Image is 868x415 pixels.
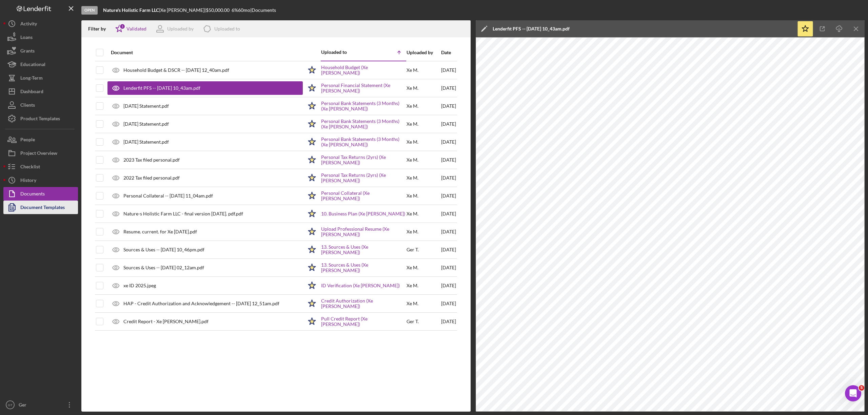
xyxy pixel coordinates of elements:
a: Personal Collateral (Xe [PERSON_NAME]) [321,190,406,201]
div: [DATE] [441,205,456,222]
a: Educational [3,58,78,71]
div: [DATE] [441,98,456,115]
button: Document Templates [3,201,78,214]
a: 13. Sources & Uses (Xe [PERSON_NAME]) [321,244,406,255]
div: Date [441,50,456,55]
a: Personal Tax Returns (2yrs) (Xe [PERSON_NAME]) [321,154,406,165]
a: 10. Business Plan (Xe [PERSON_NAME]) [321,211,405,216]
a: Grants [3,44,78,58]
a: ID Verification (Xe [PERSON_NAME]) [321,283,400,288]
div: [DATE] [441,169,456,186]
div: Xe M . [407,175,418,181]
button: Activity [3,17,78,30]
button: People [3,133,78,146]
div: 6 % [232,7,238,13]
div: [DATE] [441,62,456,79]
div: Activity [20,17,37,32]
a: 13. Sources & Uses (Xe [PERSON_NAME]) [321,262,406,273]
button: Project Overview [3,146,78,160]
div: 2022 Tax filed personal.pdf [123,175,180,181]
a: Pull Credit Report (Xe [PERSON_NAME]) [321,316,406,327]
div: Xe M . [407,229,418,234]
div: 2023 Tax filed personal.pdf [123,157,180,163]
div: Ger T . [407,319,419,324]
button: Clients [3,98,78,112]
div: Nature-s Holistic Farm LLC - final version [DATE]. pdf.pdf [123,211,243,216]
div: Uploaded by [407,50,440,55]
div: Loans [20,30,33,46]
a: Upload Professional Resume (Xe [PERSON_NAME]) [321,226,406,237]
div: Xe M . [407,283,418,288]
div: Ger T . [407,247,419,252]
div: Product Templates [20,112,60,127]
div: [DATE] [441,277,456,294]
button: Product Templates [3,112,78,125]
div: Xe M . [407,211,418,216]
div: Personal Collateral -- [DATE] 11_04am.pdf [123,193,213,199]
span: 5 [859,385,864,391]
button: Documents [3,187,78,201]
button: GTGer [PERSON_NAME] [3,398,78,412]
div: Xe M . [407,121,418,127]
div: Dashboard [20,85,43,100]
div: HAP - Credit Authorization and Acknowledgement -- [DATE] 12_51am.pdf [123,301,279,306]
div: Xe M . [407,265,418,270]
div: Clients [20,98,35,113]
button: Checklist [3,160,78,173]
div: Validated [126,26,146,32]
a: Credit Authorization (Xe [PERSON_NAME]) [321,298,406,309]
div: Checklist [20,160,40,175]
div: Educational [20,58,45,73]
div: Xe M . [407,103,418,109]
div: 1 [119,23,125,29]
div: [DATE] [441,313,456,330]
a: Long-Term [3,71,78,85]
iframe: Intercom live chat [845,385,861,401]
button: Dashboard [3,85,78,98]
div: xe ID 2025.jpeg [123,283,156,288]
div: | [103,7,160,13]
a: Personal Bank Statements (3 Months) (Xe [PERSON_NAME]) [321,101,406,111]
div: Lenderfit PFS -- [DATE] 10_43am.pdf [493,26,570,32]
div: Xe [PERSON_NAME] | [160,7,206,13]
div: History [20,173,36,189]
div: Uploaded by [167,26,194,32]
button: Loans [3,30,78,44]
div: Project Overview [20,146,57,162]
div: Xe M . [407,157,418,163]
a: Personal Financial Statement (Xe [PERSON_NAME]) [321,83,406,94]
div: [DATE] [441,151,456,168]
div: Xe M . [407,85,418,91]
div: Uploaded to [321,49,363,55]
div: Lenderfit PFS -- [DATE] 10_43am.pdf [123,85,200,91]
text: GT [8,403,12,407]
div: Xe M . [407,193,418,199]
div: [DATE] [441,241,456,258]
div: Documents [20,187,45,202]
div: [DATE] Statement.pdf [123,121,169,127]
div: Open [81,6,98,15]
div: [DATE] [441,259,456,276]
div: People [20,133,35,148]
div: Sources & Uses -- [DATE] 10_46pm.pdf [123,247,204,252]
div: Sources & Uses -- [DATE] 02_12am.pdf [123,265,204,270]
b: Nature's Holistic Farm LLC [103,7,159,13]
div: $50,000.00 [206,7,232,13]
div: Credit Report - Xe [PERSON_NAME].pdf [123,319,209,324]
div: Long-Term [20,71,43,86]
div: Resume. current. for Xe [DATE].pdf [123,229,197,234]
div: Grants [20,44,35,59]
div: [DATE] [441,295,456,312]
div: Xe M . [407,67,418,73]
button: History [3,173,78,187]
div: [DATE] Statement.pdf [123,139,169,145]
div: Filter by [88,26,111,32]
div: Household Budget & DSCR -- [DATE] 12_40am.pdf [123,67,229,73]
